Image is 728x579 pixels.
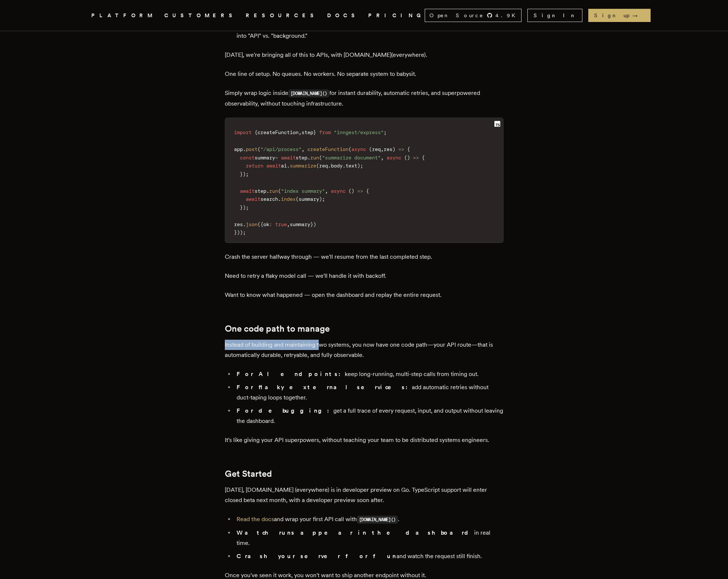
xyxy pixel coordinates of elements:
[225,69,504,79] p: One line of setup. No queues. No workers. No separate system to babysit.
[413,155,419,161] span: =>
[243,171,246,177] span: )
[237,407,333,414] strong: For debugging:
[266,163,281,169] span: await
[381,155,384,161] span: ,
[275,221,287,227] span: true
[225,485,504,505] p: [DATE], [DOMAIN_NAME] (everywhere) is in developer preview on Go. TypeScript support will enter c...
[384,146,392,152] span: res
[310,155,319,161] span: run
[299,129,301,135] span: ,
[255,129,257,135] span: {
[407,146,410,152] span: {
[278,188,281,194] span: (
[331,163,343,169] span: body
[237,229,240,235] span: )
[275,155,278,161] span: =
[281,188,325,194] span: "index summary"
[255,188,266,194] span: step
[299,196,319,202] span: summary
[257,146,260,152] span: (
[91,11,156,20] button: PLATFORM
[263,221,269,227] span: ok
[357,163,360,169] span: )
[281,163,287,169] span: ai
[301,146,304,152] span: ,
[301,129,313,135] span: step
[243,229,246,235] span: ;
[246,196,260,202] span: await
[269,221,272,227] span: :
[257,129,299,135] span: createFunction
[234,129,252,135] span: import
[404,155,407,161] span: (
[348,188,351,194] span: (
[266,188,269,194] span: .
[234,528,504,548] li: in real time.
[237,516,274,523] a: Read the docs
[240,204,243,210] span: }
[398,146,404,152] span: =>
[246,11,318,20] button: RESOURCES
[234,221,243,227] span: res
[387,155,401,161] span: async
[278,196,281,202] span: .
[237,384,412,391] strong: For flaky external services:
[234,514,504,525] li: and wrap your first API call with .
[260,146,301,152] span: "/api/process"
[225,271,504,281] p: Need to retry a flaky model call — we'll handle it with backoff.
[240,188,255,194] span: await
[234,382,504,403] li: add automatic retries without duct-taping loops together.
[588,9,651,22] a: Sign up
[240,229,243,235] span: )
[234,406,504,426] li: get a full trace of every request, input, and output without leaving the dashboard.
[234,146,243,152] span: app
[257,221,260,227] span: (
[287,163,290,169] span: .
[372,146,381,152] span: req
[260,221,263,227] span: {
[313,221,316,227] span: )
[368,11,425,20] a: PRICING
[225,469,504,479] h2: Get Started
[360,163,363,169] span: ;
[234,551,504,561] li: and watch the request still finish.
[246,171,249,177] span: ;
[495,12,520,19] span: 4.9 K
[269,188,278,194] span: run
[287,221,290,227] span: ,
[316,163,319,169] span: (
[225,88,504,109] p: Simply wrap logic inside for instant durability, automatic retries, and superpowered observabilit...
[307,155,310,161] span: .
[310,221,313,227] span: }
[319,155,322,161] span: (
[527,9,582,22] a: Sign In
[225,340,504,360] p: Instead of building and maintaining two systems, you now have one code path—your API route—that i...
[290,221,310,227] span: summary
[381,146,384,152] span: ,
[319,196,322,202] span: )
[246,204,249,210] span: ;
[392,146,395,152] span: )
[281,196,296,202] span: index
[255,155,275,161] span: summary
[296,155,307,161] span: step
[348,146,351,152] span: (
[225,290,504,300] p: Want to know what happened — open the dashboard and replay the entire request.
[632,12,645,19] span: →
[331,188,345,194] span: async
[328,163,331,169] span: .
[243,146,246,152] span: .
[225,50,504,60] p: [DATE], we're bringing all of this to APIs, with [DOMAIN_NAME](everywhere).
[246,146,257,152] span: post
[369,146,372,152] span: (
[243,204,246,210] span: )
[237,553,396,560] strong: Crash your server for fun
[260,196,278,202] span: search
[429,12,484,19] span: Open Source
[234,369,504,379] li: keep long-running, multi-step calls from timing out.
[240,155,255,161] span: const
[357,516,398,524] code: [DOMAIN_NAME]()
[246,163,263,169] span: return
[345,163,357,169] span: text
[351,146,366,152] span: async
